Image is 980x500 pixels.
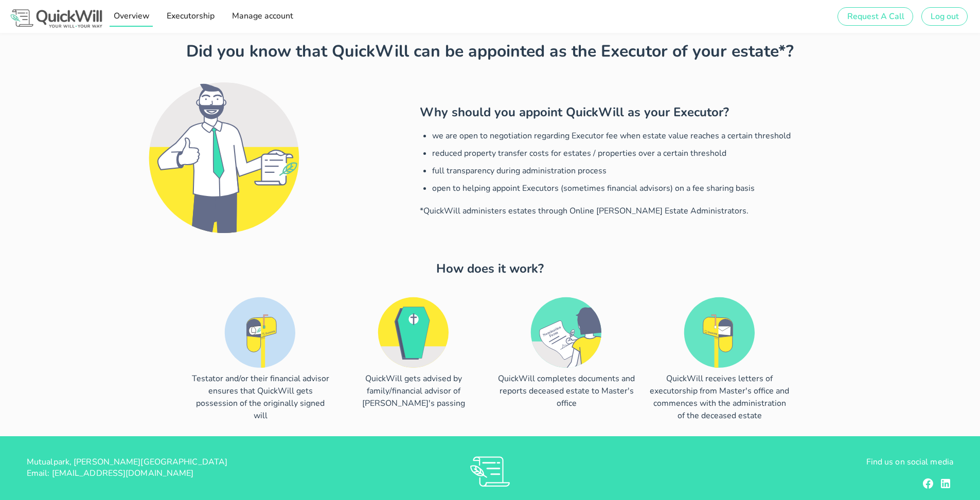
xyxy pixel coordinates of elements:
[420,103,943,121] h2: Why should you appoint QuickWill as your Executor?
[649,372,790,422] p: QuickWill receives letters of executorship from Master's office and commences with the administra...
[110,6,152,27] a: Overview
[525,290,608,372] div: completes documents
[228,6,296,27] a: Manage account
[496,372,636,409] p: QuickWill completes documents and reports deceased estate to Master's office
[27,468,194,479] span: Email: [EMAIL_ADDRESS][DOMAIN_NAME]
[166,10,215,22] span: Executorship
[135,70,310,245] div: Executor
[219,290,301,372] div: possession of will
[114,39,867,64] h1: Did you know that QuickWill can be appointed as the Executor of your estate*?
[190,372,330,422] p: Testator and/or their financial advisor ensures that QuickWill gets possession of the originally ...
[645,456,953,468] p: Find us on social media
[432,130,943,142] li: we are open to negotiation regarding Executor fee when estate value reaches a certain threshold
[113,10,149,22] span: Overview
[930,11,959,22] span: Log out
[679,290,761,372] div: administration
[372,290,455,372] div: advised of passing
[432,165,943,177] li: full transparency during administration process
[846,11,904,22] span: Request A Call
[231,10,293,22] span: Manage account
[37,259,943,278] h2: How does it work?
[432,182,943,194] li: open to helping appoint Executors (sometimes financial advisors) on a fee sharing basis
[8,7,104,30] img: Logo
[27,456,227,468] span: Mutualpark, [PERSON_NAME][GEOGRAPHIC_DATA]
[343,372,484,409] p: QuickWill gets advised by family/financial advisor of [PERSON_NAME]'s passing
[838,7,913,26] button: Request A Call
[163,6,218,27] a: Executorship
[420,205,943,217] p: *QuickWill administers estates through Online [PERSON_NAME] Estate Administrators.
[432,147,943,159] li: reduced property transfer costs for estates / properties over a certain threshold
[470,456,510,487] img: RVs0sauIwKhMoGR03FLGkjXSOVwkZRnQsltkF0QxpTsornXsmh1o7vbL94pqF3d8sZvAAAAAElFTkSuQmCC
[921,7,968,26] button: Log out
